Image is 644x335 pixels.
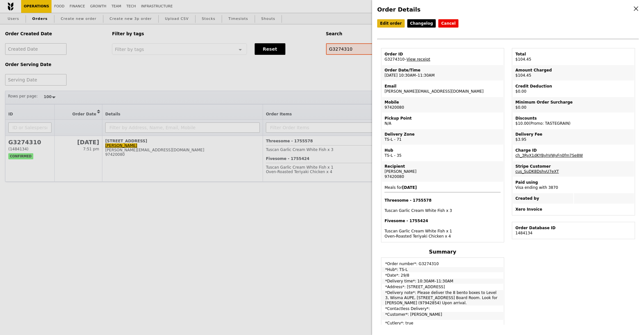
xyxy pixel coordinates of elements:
a: Changelog [407,19,436,28]
td: $104.45 [513,65,634,80]
div: Stripe Customer [515,164,632,169]
td: *Order number*: G3274310 [382,258,503,266]
td: *Customer*: [PERSON_NAME] [382,312,503,320]
a: ch_3RyX1dKYByhVWyFn0fm7Se8W [515,153,583,158]
div: Mobile [385,100,501,105]
div: Delivery Zone [385,132,501,137]
div: Pickup Point [385,116,501,121]
td: TS-L - 35 [382,145,503,161]
div: Recipient [385,164,501,169]
td: *Address*: [STREET_ADDRESS] [382,284,503,289]
td: G3274310 [382,49,503,64]
td: $0.00 [513,97,634,113]
div: Amount Charged [515,68,632,73]
div: 97420080 [385,174,501,179]
div: Credit Deduction [515,84,632,89]
span: Meals for [385,185,501,239]
td: [PERSON_NAME][EMAIL_ADDRESS][DOMAIN_NAME] [382,81,503,96]
td: $0.00 [513,81,634,96]
div: Minimum Order Surcharge [515,100,632,105]
h4: Fivesome - 1755424 [385,218,501,223]
div: Hub [385,148,501,153]
div: Created by [515,196,571,201]
td: *Date*: 29/8 [382,273,503,278]
td: *Hub*: TS-L [382,267,503,272]
div: Order Database ID [515,225,632,230]
td: *Contactless Delivery*: [382,306,503,311]
div: Tuscan Garlic Cream White Fish x 3 [385,198,501,213]
span: (Promo: TASTEGRAIN) [529,121,570,126]
td: [DATE] 10:30AM–11:30AM [382,65,503,80]
td: *Delivery note*: Please deliver the 8 bento boxes to Level 3, Wisma AUPE, [STREET_ADDRESS] Board ... [382,290,503,306]
h4: Threesome - 1755578 [385,198,501,203]
td: N/A [382,113,503,129]
div: Order ID [385,52,501,57]
div: Tuscan Garlic Cream White Fish x 1 Oven‑Roasted Teriyaki Chicken x 4 [385,218,501,239]
td: TS-L - 71 [382,129,503,145]
b: [DATE] [402,185,417,190]
span: Order Details [377,6,420,13]
div: Email [385,84,501,89]
div: Paid using [515,180,632,185]
div: Charge ID [515,148,632,153]
div: [PERSON_NAME] [385,169,501,174]
div: Delivery Fee [515,132,632,137]
a: View receipt [407,57,430,62]
a: cus_SuDK8DshvU7eXT [515,169,559,174]
td: *Cutlery*: true [382,321,503,329]
span: – [405,57,407,62]
td: Visa ending with 3870 [513,177,634,193]
td: $10.00 [513,113,634,129]
td: 97420080 [382,97,503,113]
div: Xero Invoice [515,207,632,212]
button: Cancel [438,19,458,28]
h4: Summary [381,249,504,255]
div: Total [515,52,632,57]
div: Order Date/Time [385,68,501,73]
td: 1484134 [513,223,634,238]
a: Edit order [377,19,405,28]
td: $104.45 [513,49,634,64]
td: $3.95 [513,129,634,145]
td: *Delivery time*: 10:30AM–11:30AM [382,279,503,284]
div: Discounts [515,116,632,121]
